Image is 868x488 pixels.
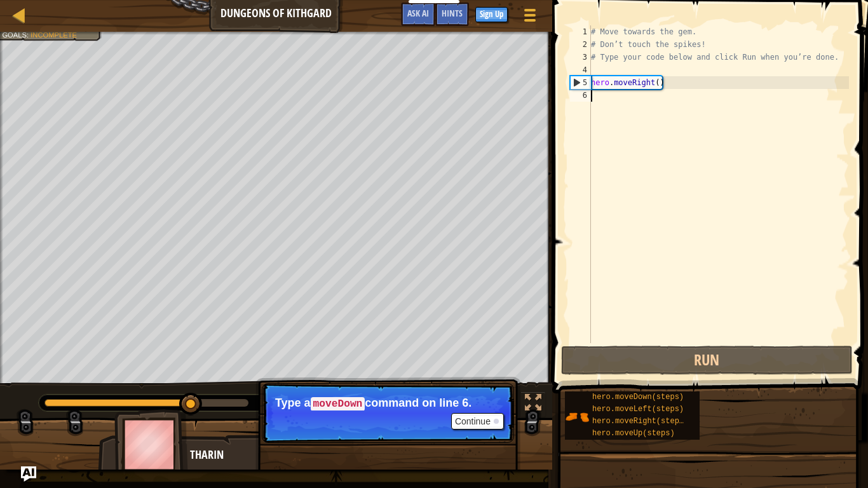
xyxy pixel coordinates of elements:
[570,38,591,51] div: 2
[592,405,684,414] span: hero.moveLeft(steps)
[401,3,435,26] button: Ask AI
[570,89,591,102] div: 6
[514,3,546,32] button: Show game menu
[570,51,591,64] div: 3
[570,64,591,76] div: 4
[570,25,591,38] div: 1
[565,405,589,429] img: portrait.png
[592,417,688,426] span: hero.moveRight(steps)
[520,391,546,417] button: Toggle fullscreen
[442,7,463,19] span: Hints
[190,447,441,463] div: Tharin
[407,7,429,19] span: Ask AI
[21,466,36,482] button: Ask AI
[114,409,188,480] img: thang_avatar_frame.png
[592,393,684,402] span: hero.moveDown(steps)
[571,76,591,89] div: 5
[451,413,504,430] button: Continue
[561,346,853,375] button: Run
[592,429,675,438] span: hero.moveUp(steps)
[275,396,501,410] p: Type a command on line 6.
[311,397,365,411] code: moveDown
[475,7,508,22] button: Sign Up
